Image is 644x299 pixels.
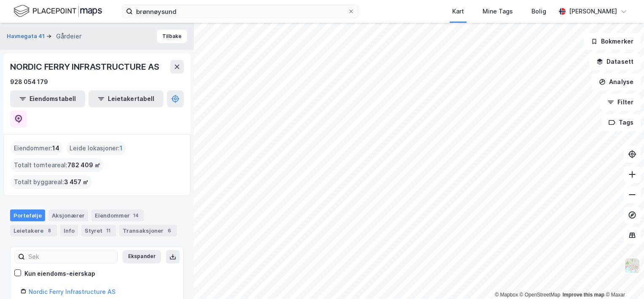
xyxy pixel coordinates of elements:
[11,141,63,155] div: Eiendommer :
[601,114,641,131] button: Tags
[10,90,85,107] button: Eiendomstabell
[48,209,88,221] div: Aksjonærer
[10,209,45,221] div: Portefølje
[104,226,113,235] div: 11
[602,258,644,299] iframe: Chat Widget
[25,250,117,263] input: Søk
[131,211,140,220] div: 14
[56,31,81,41] div: Gårdeier
[569,6,617,16] div: [PERSON_NAME]
[600,94,641,111] button: Filter
[602,258,644,299] div: Kontrollprogram for chat
[91,209,144,221] div: Eiendommer
[10,60,161,73] div: NORDIC FERRY INFRASTRUCTURE AS
[64,177,89,187] span: 3 457 ㎡
[60,225,78,236] div: Info
[7,32,46,41] button: Havnegata 41
[11,158,104,172] div: Totalt tomteareal :
[133,5,348,18] input: Søk på adresse, matrikkel, gårdeiere, leietakere eller personer
[624,258,640,274] img: Z
[11,175,92,189] div: Totalt byggareal :
[45,226,54,235] div: 8
[589,53,641,70] button: Datasett
[452,6,464,16] div: Kart
[520,292,561,298] a: OpenStreetMap
[89,90,164,107] button: Leietakertabell
[531,6,546,16] div: Bolig
[13,4,102,19] img: logo.f888ab2527a4732fd821a326f86c7f29.svg
[123,250,161,264] button: Ekspander
[165,226,174,235] div: 6
[119,225,177,236] div: Transaksjoner
[66,141,126,155] div: Leide lokasjoner :
[52,143,59,153] span: 14
[10,225,57,236] div: Leietakere
[483,6,513,16] div: Mine Tags
[563,292,604,298] a: Improve this map
[157,30,187,43] button: Tilbake
[67,160,100,170] span: 782 409 ㎡
[495,292,518,298] a: Mapbox
[584,33,641,50] button: Bokmerker
[29,288,115,295] a: Nordic Ferry Infrastructure AS
[120,143,123,153] span: 1
[592,73,641,90] button: Analyse
[10,77,48,87] div: 928 054 179
[81,225,116,236] div: Styret
[24,269,95,279] div: Kun eiendoms-eierskap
